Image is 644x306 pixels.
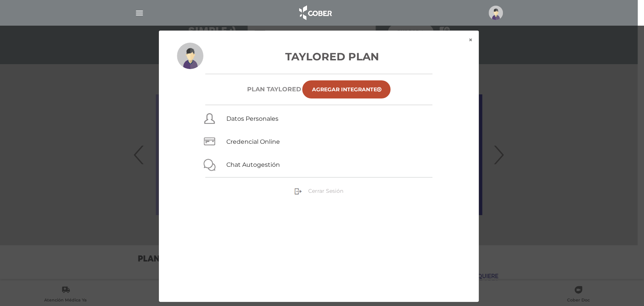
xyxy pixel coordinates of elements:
a: Cerrar Sesión [294,187,343,194]
a: Chat Autogestión [226,161,280,168]
a: Agregar Integrante [302,80,390,98]
img: logo_cober_home-white.png [295,4,335,22]
img: profile-placeholder.svg [177,43,203,69]
button: × [463,31,479,49]
h6: Plan TAYLORED [247,86,301,93]
span: Cerrar Sesión [308,188,343,194]
img: Cober_menu-lines-white.svg [135,8,144,18]
h3: Taylored Plan [177,49,461,65]
img: sign-out.png [294,188,302,195]
a: Datos Personales [226,115,278,122]
a: Credencial Online [226,138,280,145]
img: profile-placeholder.svg [489,6,503,20]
